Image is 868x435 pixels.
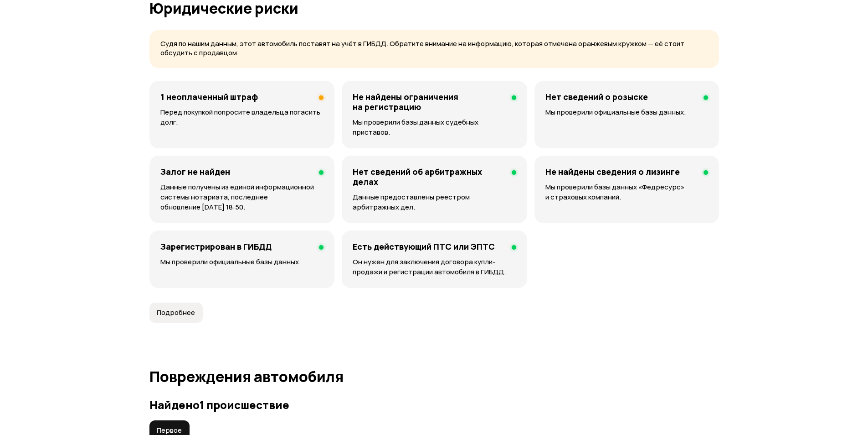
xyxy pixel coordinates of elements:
[157,426,182,435] span: Первое
[353,257,516,277] p: Он нужен для заключения договора купли-продажи и регистрации автомобиля в ГИБДД.
[545,182,708,202] p: Мы проверили базы данных «Федресурс» и страховых компаний.
[149,398,719,411] h3: Найдено 1 происшествие
[353,167,504,187] h4: Нет сведений об арбитражных делах
[160,92,258,102] h4: 1 неоплаченный штраф
[160,182,324,212] p: Данные получены из единой информационной системы нотариата, последнее обновление [DATE] 18:50.
[545,167,680,177] h4: Не найдены сведения о лизинге
[160,257,324,267] p: Мы проверили официальные базы данных.
[353,192,516,212] p: Данные предоставлены реестром арбитражных дел.
[160,241,272,252] h4: Зарегистрирован в ГИБДД
[353,92,504,112] h4: Не найдены ограничения на регистрацию
[160,107,324,127] p: Перед покупкой попросите владельца погасить долг.
[353,241,495,252] h4: Есть действующий ПТС или ЭПТС
[157,308,195,317] span: Подробнее
[149,368,719,385] h1: Повреждения автомобиля
[149,303,203,323] button: Подробнее
[545,107,708,117] p: Мы проверили официальные базы данных.
[545,92,648,102] h4: Нет сведений о розыске
[160,39,708,58] p: Судя по нашим данным, этот автомобиль поставят на учёт в ГИБДД. Обратите внимание на информацию, ...
[353,117,516,137] p: Мы проверили базы данных судебных приставов.
[160,167,230,177] h4: Залог не найден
